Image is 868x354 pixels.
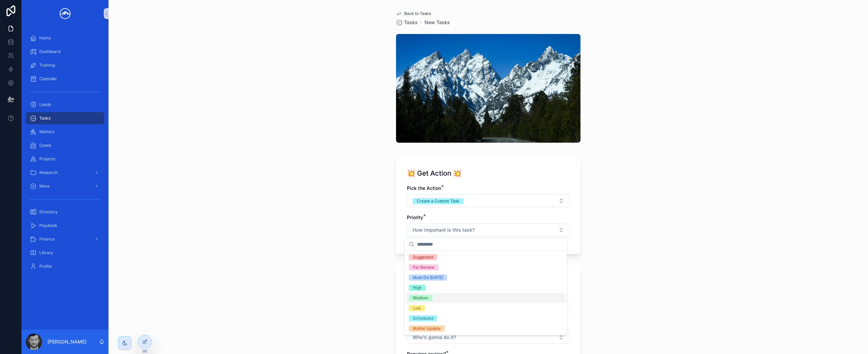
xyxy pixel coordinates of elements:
[413,315,433,321] div: Scheduled
[26,206,104,218] a: Directory
[39,170,58,175] span: Research
[47,338,86,345] p: [PERSON_NAME]
[26,139,104,152] a: Cases
[404,19,418,26] span: Tasks
[413,254,433,260] div: Suggested
[26,247,104,259] a: Library
[407,214,423,220] span: Priority
[407,185,441,191] span: Pick the Action
[39,156,55,162] span: Projects
[26,153,104,165] a: Projects
[39,35,51,41] span: Home
[407,194,570,207] button: Select Button
[413,275,443,281] div: Must Do [DATE]
[39,102,51,107] span: Leads
[39,129,54,135] span: Matters
[413,285,422,291] div: High
[39,209,58,215] span: Directory
[407,224,570,236] button: Select Button
[39,49,60,54] span: Dashboard
[407,331,570,344] button: Select Button
[39,183,50,189] span: More
[39,264,52,269] span: Profile
[26,46,104,58] a: Dashboard
[26,126,104,138] a: Matters
[425,19,450,26] a: New Tasks
[413,305,421,311] div: Low
[39,63,55,68] span: Training
[39,250,53,255] span: Library
[39,236,55,242] span: Finance
[39,143,51,148] span: Cases
[396,11,431,16] a: Back to Tasks
[413,295,429,301] div: Medium
[26,112,104,124] a: Tasks
[26,166,104,179] a: Research
[407,169,461,178] h1: 💥 Get Action 💥
[396,19,418,26] a: Tasks
[26,99,104,111] a: Leads
[57,8,73,19] img: App logo
[22,27,108,281] div: scrollable content
[413,264,435,270] div: For Review
[26,180,104,192] a: More
[26,260,104,272] a: Profile
[26,32,104,44] a: Home
[39,76,57,82] span: Calendar
[413,325,441,332] div: Matter Update
[39,223,57,228] span: Playbook
[417,198,459,204] div: Create a Custom Task
[39,116,51,121] span: Tasks
[26,233,104,245] a: Finance
[26,219,104,232] a: Playbook
[413,334,456,341] span: Who's gonna do it?
[404,11,431,16] span: Back to Tasks
[26,59,104,71] a: Training
[413,227,475,233] span: How important is this task?
[405,251,567,335] div: Suggestions
[26,73,104,85] a: Calendar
